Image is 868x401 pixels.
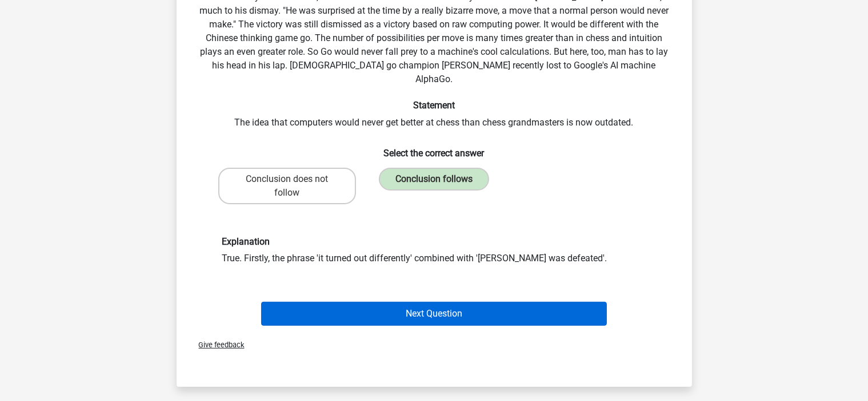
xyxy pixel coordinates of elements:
h6: Statement [195,100,674,111]
button: Next Question [261,302,607,326]
h6: Select the correct answer [195,139,674,159]
label: Conclusion follows [379,168,489,191]
h6: Explanation [222,236,646,247]
label: Conclusion does not follow [218,168,356,204]
span: Give feedback [190,341,245,349]
div: True. Firstly, the phrase 'it turned out differently' combined with '[PERSON_NAME] was defeated'. [214,236,655,265]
